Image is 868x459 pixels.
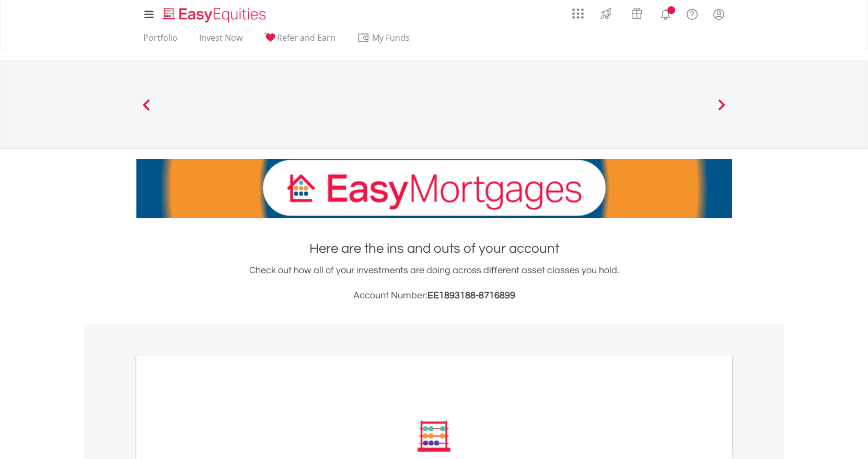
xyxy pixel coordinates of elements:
span: My Funds [357,31,425,44]
img: grid-menu-icon.svg [572,8,584,19]
a: AppsGrid [565,3,591,19]
a: Portfolio [139,32,182,49]
div: Check out how all of your investments are doing across different asset classes you hold. [136,263,732,303]
h1: Here are the ins and outs of your account [136,239,732,258]
a: Vouchers [621,3,652,22]
a: Notifications [652,3,679,24]
img: thrive-v2.svg [597,5,615,22]
img: vouchers-v2.svg [628,5,645,22]
span: Refer and Earn [277,32,335,43]
a: Home page [159,3,270,24]
a: FAQ's and Support [679,3,705,24]
img: EasyMortage Promotion Banner [136,159,732,218]
a: My Profile [705,3,732,26]
a: Refer and Earn [260,32,340,49]
a: Invest Now [195,32,247,49]
span: EE1893188-8716899 [427,290,515,300]
img: EasyEquities_Logo.png [161,6,270,24]
h3: Account Number: [136,288,732,303]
